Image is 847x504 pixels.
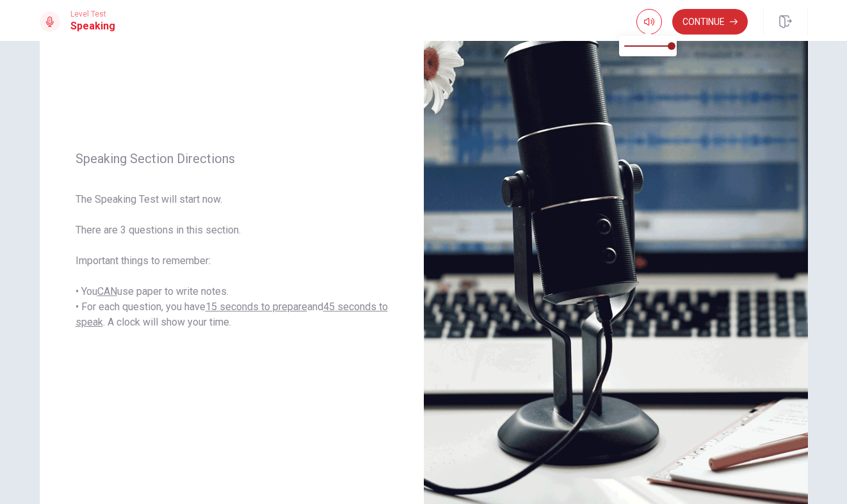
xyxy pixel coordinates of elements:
[97,285,117,297] u: CAN
[206,301,307,313] u: 15 seconds to prepare
[70,19,115,34] h1: Speaking
[672,9,748,35] button: Continue
[76,151,388,166] span: Speaking Section Directions
[70,10,115,19] span: Level Test
[76,192,388,330] span: The Speaking Test will start now. There are 3 questions in this section. Important things to reme...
